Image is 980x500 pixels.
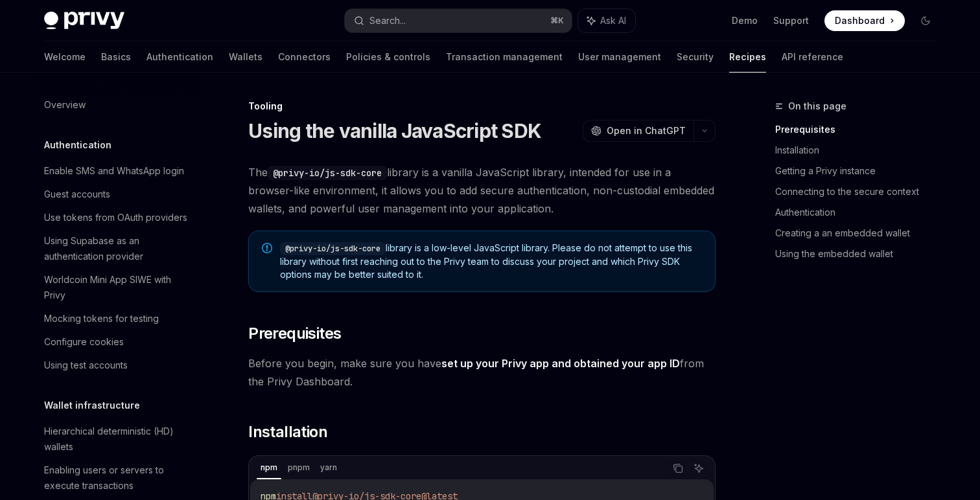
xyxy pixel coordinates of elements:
[34,459,200,497] a: Enabling users or servers to execute transactions
[346,41,430,73] a: Policies & controls
[34,354,200,377] a: Using test accounts
[44,311,159,326] div: Mocking tokens for testing
[248,119,541,142] h1: Using the vanilla JavaScript SDK
[775,161,946,181] a: Getting a Privy instance
[578,9,635,32] button: Ask AI
[677,41,714,73] a: Security
[44,424,192,455] div: Hierarchical deterministic (HD) wallets
[44,233,192,264] div: Using Supabase as an authentication provider
[316,460,341,475] div: yarn
[44,97,86,113] div: Overview
[824,10,905,31] a: Dashboard
[345,9,572,32] button: Search...⌘K
[732,14,758,27] a: Demo
[146,41,213,73] a: Authentication
[775,202,946,223] a: Authentication
[284,460,314,475] div: pnpm
[44,272,192,303] div: Worldcoin Mini App SIWE with Privy
[229,41,262,73] a: Wallets
[44,462,192,494] div: Enabling users or servers to execute transactions
[773,14,809,27] a: Support
[44,12,124,30] img: dark logo
[441,357,680,370] a: set up your Privy app and obtained your app ID
[34,330,200,354] a: Configure cookies
[248,100,716,113] div: Tooling
[44,163,184,179] div: Enable SMS and WhatsApp login
[44,358,128,373] div: Using test accounts
[44,210,187,225] div: Use tokens from OAuth providers
[550,16,564,26] span: ⌘ K
[248,422,327,442] span: Installation
[775,244,946,264] a: Using the embedded wallet
[101,41,131,73] a: Basics
[775,223,946,244] a: Creating a an embedded wallet
[34,307,200,330] a: Mocking tokens for testing
[257,460,281,475] div: npm
[835,14,885,27] span: Dashboard
[34,93,200,117] a: Overview
[44,334,124,350] div: Configure cookies
[278,41,331,73] a: Connectors
[34,420,200,459] a: Hierarchical deterministic (HD) wallets
[788,98,846,114] span: On this page
[600,14,626,27] span: Ask AI
[44,187,110,202] div: Guest accounts
[34,268,200,307] a: Worldcoin Mini App SIWE with Privy
[446,41,563,73] a: Transaction management
[775,140,946,161] a: Installation
[248,354,716,391] span: Before you begin, make sure you have from the Privy Dashboard.
[607,124,686,137] span: Open in ChatGPT
[670,460,686,477] button: Copy the contents from the code block
[775,181,946,202] a: Connecting to the secure context
[280,242,702,281] span: library is a low-level JavaScript library. Please do not attempt to use this library without firs...
[44,398,140,413] h5: Wallet infrastructure
[44,137,111,153] h5: Authentication
[34,183,200,206] a: Guest accounts
[44,41,86,73] a: Welcome
[34,159,200,183] a: Enable SMS and WhatsApp login
[583,120,694,142] button: Open in ChatGPT
[280,242,386,255] code: @privy-io/js-sdk-core
[729,41,766,73] a: Recipes
[268,166,387,180] code: @privy-io/js-sdk-core
[34,206,200,229] a: Use tokens from OAuth providers
[578,41,661,73] a: User management
[248,163,716,218] span: The library is a vanilla JavaScript library, intended for use in a browser-like environment, it a...
[782,41,843,73] a: API reference
[34,229,200,268] a: Using Supabase as an authentication provider
[262,243,272,253] svg: Note
[248,323,341,344] span: Prerequisites
[690,460,707,477] button: Ask AI
[915,10,936,31] button: Toggle dark mode
[775,119,946,140] a: Prerequisites
[369,13,406,28] div: Search...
